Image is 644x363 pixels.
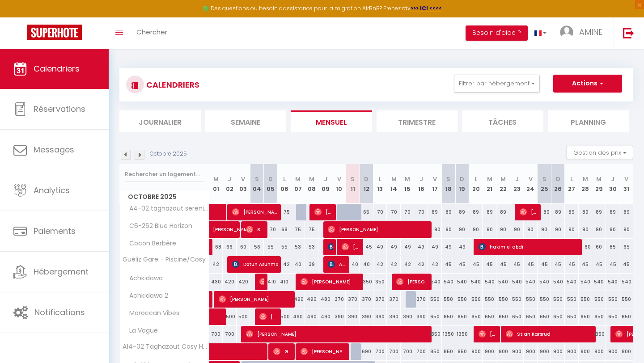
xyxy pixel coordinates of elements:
[232,203,278,220] span: [PERSON_NAME]
[391,175,397,183] abbr: M
[121,291,170,301] span: Achkidawa 2
[455,239,469,255] div: 49
[538,291,551,308] div: 550
[624,175,628,183] abbr: V
[223,164,237,204] th: 02
[332,164,346,204] th: 10
[565,204,579,220] div: 89
[469,308,483,325] div: 650
[469,274,483,290] div: 540
[360,291,373,308] div: 370
[592,291,606,308] div: 550
[360,308,373,325] div: 390
[337,175,341,183] abbr: V
[510,164,524,204] th: 23
[592,256,606,273] div: 45
[455,221,469,238] div: 90
[510,291,524,308] div: 550
[387,256,401,273] div: 42
[496,164,510,204] th: 22
[277,221,291,238] div: 68
[551,274,565,290] div: 540
[401,343,415,360] div: 700
[548,110,629,132] li: Planning
[496,274,510,290] div: 540
[487,175,492,183] abbr: M
[442,164,456,204] th: 18
[506,325,593,342] span: Stian Karsrud
[455,291,469,308] div: 550
[623,27,634,38] img: logout
[246,221,264,238] span: Salma K
[121,221,195,231] span: C6-262 Blue Horizon
[264,239,278,255] div: 55
[209,291,214,308] a: [PERSON_NAME]
[328,256,346,273] span: Adil El louizi
[324,175,327,183] abbr: J
[237,164,250,204] th: 03
[277,308,291,325] div: 500
[606,274,620,290] div: 540
[538,308,551,325] div: 650
[373,274,387,290] div: 350
[455,164,469,204] th: 19
[560,25,573,39] img: ...
[455,204,469,220] div: 89
[309,175,314,183] abbr: M
[483,308,496,325] div: 650
[387,164,401,204] th: 14
[291,239,305,255] div: 53
[496,308,510,325] div: 650
[606,291,620,308] div: 550
[553,17,614,49] a: ... AMINE
[538,164,551,204] th: 25
[373,204,387,220] div: 70
[428,239,442,255] div: 49
[291,221,305,238] div: 75
[268,175,273,183] abbr: D
[500,175,506,183] abbr: M
[592,274,606,290] div: 540
[428,308,442,325] div: 650
[405,175,410,183] abbr: M
[277,164,291,204] th: 06
[524,256,538,273] div: 45
[469,164,483,204] th: 20
[611,175,614,183] abbr: J
[246,325,431,342] span: [PERSON_NAME]
[579,204,593,220] div: 89
[283,175,286,183] abbr: L
[475,175,477,183] abbr: L
[428,326,442,342] div: 1350
[515,175,519,183] abbr: J
[264,221,278,238] div: 70
[496,343,510,360] div: 900
[414,291,428,308] div: 370
[305,291,319,308] div: 490
[551,308,565,325] div: 650
[579,221,593,238] div: 90
[538,221,551,238] div: 90
[496,256,510,273] div: 45
[360,343,373,360] div: 690
[209,274,223,290] div: 430
[237,308,250,325] div: 500
[428,291,442,308] div: 550
[209,326,223,342] div: 700
[579,256,593,273] div: 45
[606,308,620,325] div: 650
[346,291,360,308] div: 370
[301,273,360,290] span: [PERSON_NAME]
[419,175,423,183] abbr: J
[469,256,483,273] div: 45
[121,343,211,350] span: A14-02 Taghazout Cosy Haven
[496,221,510,238] div: 90
[469,204,483,220] div: 89
[496,291,510,308] div: 550
[27,25,82,40] img: Super Booking
[579,291,593,308] div: 550
[556,175,560,183] abbr: D
[273,343,292,360] span: Gabin Dubourdeaux
[606,221,620,238] div: 90
[213,216,254,233] span: [PERSON_NAME]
